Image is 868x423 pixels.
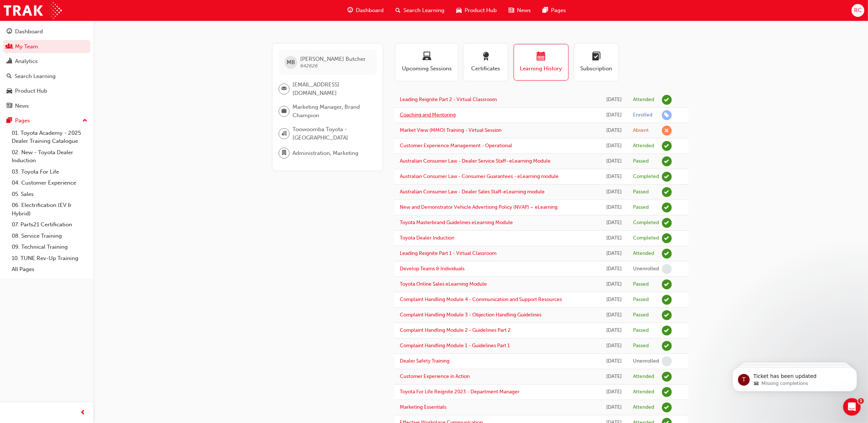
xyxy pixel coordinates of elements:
[633,327,649,334] div: Passed
[606,219,622,227] div: Wed Apr 30 2025 09:54:50 GMT+1000 (Australian Eastern Standard Time)
[606,311,622,319] div: Thu Oct 17 2024 09:57:53 GMT+1000 (Australian Eastern Standard Time)
[580,64,613,73] span: Subscription
[293,125,371,142] span: Toowoomba Toyota - [GEOGRAPHIC_DATA]
[293,149,358,157] span: Administration, Marketing
[282,148,287,158] span: department-icon
[633,373,654,380] div: Attended
[347,6,353,15] span: guage-icon
[400,358,450,364] a: Dealer Safety Training
[3,114,90,127] button: Pages
[464,44,508,81] button: Certificates
[517,6,531,15] span: News
[662,264,672,274] span: learningRecordVerb_NONE-icon
[293,81,371,97] span: [EMAIL_ADDRESS][DOMAIN_NAME]
[606,157,622,166] div: Fri May 09 2025 13:40:23 GMT+1000 (Australian Eastern Standard Time)
[300,63,318,69] span: 642626
[9,189,90,200] a: 05. Sales
[606,203,622,212] div: Wed Apr 30 2025 10:17:14 GMT+1000 (Australian Eastern Standard Time)
[400,404,446,410] a: Marketing Essentials
[662,326,672,335] span: learningRecordVerb_PASS-icon
[592,52,601,62] span: learningplan-icon
[662,203,672,212] span: learningRecordVerb_PASS-icon
[662,279,672,289] span: learningRecordVerb_PASS-icon
[400,189,545,195] a: Australian Consumer Law - Dealer Sales Staff-eLearning module
[396,44,458,81] button: Upcoming Sessions
[514,44,569,81] button: Learning History
[606,326,622,335] div: Thu Oct 17 2024 09:47:13 GMT+1000 (Australian Eastern Standard Time)
[606,234,622,242] div: Thu Apr 17 2025 10:00:00 GMT+1000 (Australian Eastern Standard Time)
[633,127,649,134] div: Absent
[606,388,622,396] div: Wed Jul 12 2023 00:00:00 GMT+1000 (Australian Eastern Standard Time)
[282,84,287,94] span: email-icon
[400,281,487,287] a: Toyota Online Sales eLearning Module
[662,141,672,151] span: learningRecordVerb_ATTEND-icon
[287,58,295,67] span: MB
[606,296,622,304] div: Thu Oct 17 2024 10:08:10 GMT+1000 (Australian Eastern Standard Time)
[606,357,622,366] div: Mon Oct 14 2024 09:09:10 GMT+1000 (Australian Eastern Standard Time)
[9,230,90,242] a: 08. Service Training
[543,6,548,15] span: pages-icon
[537,52,545,62] span: calendar-icon
[400,142,512,149] a: Customer Experience Management - Operational
[503,3,537,18] a: news-iconNews
[633,250,654,257] div: Attended
[422,52,431,62] span: laptop-icon
[3,99,90,113] a: News
[4,2,62,19] img: Trak
[633,204,649,211] div: Passed
[662,356,672,366] span: learningRecordVerb_NONE-icon
[15,87,47,95] div: Product Hub
[7,29,12,35] span: guage-icon
[15,72,56,81] div: Search Learning
[400,266,465,272] a: Develop Teams & Individuals
[456,6,462,15] span: car-icon
[7,118,12,124] span: pages-icon
[606,142,622,150] div: Thu Jun 05 2025 10:00:00 GMT+1000 (Australian Eastern Standard Time)
[400,327,511,333] a: Complaint Handling Module 2 - Guidelines Part 2
[854,6,862,15] span: RC
[633,142,654,149] div: Attended
[662,295,672,305] span: learningRecordVerb_PASS-icon
[400,173,559,179] a: Australian Consumer Law - Consumer Guarantees - eLearning module
[400,296,562,303] a: Complaint Handling Module 4 - Communication and Support Resources
[662,372,672,382] span: learningRecordVerb_ATTEND-icon
[662,249,672,259] span: learningRecordVerb_ATTEND-icon
[606,126,622,135] div: Fri Jun 13 2025 10:30:00 GMT+1000 (Australian Eastern Standard Time)
[852,4,864,17] button: RC
[606,372,622,381] div: Mon Sep 09 2024 10:00:00 GMT+1000 (Australian Eastern Standard Time)
[662,110,672,120] span: learningRecordVerb_ENROLL-icon
[633,173,659,180] div: Completed
[662,233,672,243] span: learningRecordVerb_COMPLETE-icon
[3,23,90,114] button: DashboardMy TeamAnalyticsSearch LearningProduct HubNews
[662,187,672,197] span: learningRecordVerb_PASS-icon
[606,249,622,258] div: Wed Mar 05 2025 13:00:00 GMT+1000 (Australian Eastern Standard Time)
[400,373,470,379] a: Customer Experience in Action
[400,250,496,256] a: Leading Reignite Part 1 - Virtual Classroom
[662,218,672,228] span: learningRecordVerb_COMPLETE-icon
[722,352,868,403] iframe: Intercom notifications message
[400,127,502,133] a: Market View (MMO) Training - Virtual Session
[400,389,519,395] a: Toyota For Life Reignite 2023 - Department Manager
[3,40,90,53] a: My Team
[633,281,649,288] div: Passed
[15,102,29,110] div: News
[7,103,12,110] span: news-icon
[356,6,384,15] span: Dashboard
[3,55,90,68] a: Analytics
[662,156,672,166] span: learningRecordVerb_PASS-icon
[633,96,654,103] div: Attended
[633,112,652,119] div: Enrolled
[3,84,90,98] a: Product Hub
[606,188,622,196] div: Fri May 09 2025 12:44:07 GMT+1000 (Australian Eastern Standard Time)
[633,266,659,272] div: Unenrolled
[3,25,90,38] a: Dashboard
[858,398,864,404] span: 1
[400,219,513,226] a: Toyota Masterbrand Guidelines eLearning Module
[508,6,514,15] span: news-icon
[633,389,654,396] div: Attended
[7,88,12,94] span: car-icon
